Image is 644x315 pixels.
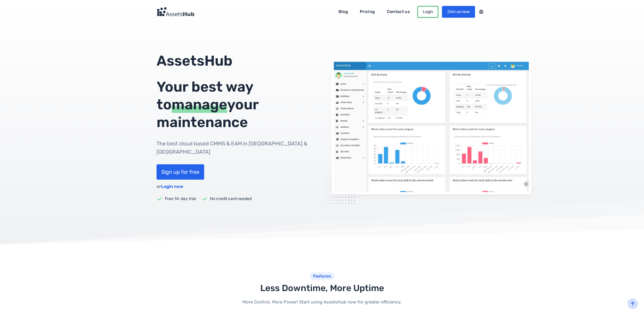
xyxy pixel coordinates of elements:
[172,96,227,113] span: manage
[157,164,204,180] a: Sign up for free
[210,196,252,202] p: No credit card needed
[383,7,414,17] a: Contact us
[331,59,531,194] img: AssetsHub
[165,196,196,202] p: Free 14-day trial
[157,78,313,131] div: Your best way to your maintenance
[157,139,313,156] h1: The best cloud based CMMS & EAM in [GEOGRAPHIC_DATA] & [GEOGRAPHIC_DATA]
[157,183,183,190] div: or
[157,7,194,17] img: Logo Dark
[310,272,334,280] span: Features
[334,7,352,17] a: Blog
[356,7,379,17] a: Pricing
[161,184,183,189] a: Login now
[157,299,487,306] p: More Control, More Power! Start using AssetsHub now for greater efficiency.
[157,52,313,70] p: AssetsHub
[442,6,475,18] a: Join us now
[417,6,438,18] a: Login
[157,283,487,294] h2: Less Downtime, More Uptime
[627,298,638,309] button: back-to-top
